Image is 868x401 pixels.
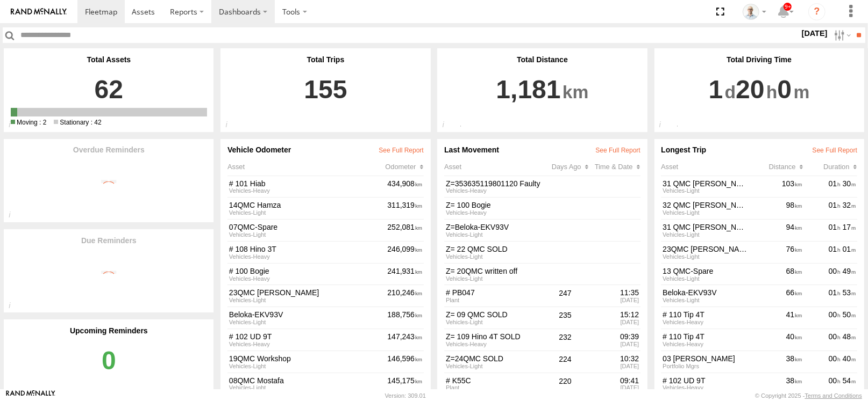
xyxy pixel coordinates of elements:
span: 49 [843,267,856,275]
span: 01 [843,245,856,253]
div: 241,931 [386,265,424,283]
span: 01 [829,245,841,253]
div: 09:39 [588,332,639,341]
div: 68 [750,265,803,283]
div: Kurt Byers [739,4,770,20]
div: Vehicles-Heavy [663,385,748,391]
a: Z= 20QMC written off [446,267,542,276]
span: 01 [829,288,841,297]
a: 31 QMC [PERSON_NAME] [663,223,748,232]
a: # PB047 [446,288,542,297]
div: [DATE] [588,363,639,369]
a: 08QMC Mostafa [229,376,385,385]
div: Vehicles-Light [663,297,748,303]
div: Total Assets [11,55,207,64]
div: 235 [544,309,587,326]
div: 210,246 [386,287,424,305]
a: 07QMC-Spare [229,223,385,232]
div: Plant [446,297,542,303]
a: Z=Beloka-EKV93V [446,223,542,232]
div: 66 [750,287,803,305]
div: [DATE] [588,297,639,303]
div: Total number of overdue notifications generated from your asset reminders [4,210,27,222]
a: Z= 109 Hino 4T SOLD [446,332,542,341]
div: Total Trips [227,55,424,64]
div: 147,243 [386,331,424,348]
div: Click to Sort [386,163,424,171]
span: 01 [829,223,841,231]
div: 188,756 [386,309,424,326]
div: 247 [544,287,587,305]
div: Longest Trip [661,145,857,154]
a: # 101 Hiab [229,179,385,188]
a: # 110 Tip 4T [663,310,748,319]
div: Click to Sort [595,163,641,171]
div: 246,099 [386,243,424,261]
div: 38 [750,353,803,370]
a: 1 20 0 [661,64,857,105]
div: 311,319 [386,200,424,217]
div: [DATE] [588,319,639,325]
div: 252,081 [386,221,424,239]
div: View Group Details [229,232,385,238]
div: 09:41 [588,376,639,385]
a: 13 QMC-Spare [663,267,748,276]
div: Total distance travelled by assets [437,120,460,132]
span: 50 [843,310,856,319]
div: View Group Details [229,385,385,391]
div: Vehicles-Light [663,254,748,260]
div: Total Active/Deployed Assets [4,120,27,132]
div: Vehicles-Light [446,254,542,260]
div: 103 [750,178,803,195]
a: # 100 Bogie [229,267,385,276]
div: View Group Details [229,341,385,347]
div: Vehicles-Heavy [446,341,542,347]
div: 76 [750,243,803,261]
div: Asset [444,163,552,171]
div: 41 [750,309,803,326]
div: Click to Sort [552,163,595,171]
span: 01 [829,201,841,209]
span: 32 [843,201,856,209]
span: 42 [54,119,101,126]
div: Vehicles-Heavy [663,341,748,347]
a: 1,181 [444,64,641,105]
div: 220 [544,375,587,392]
div: View Group Details [229,254,385,260]
a: # K55C [446,376,542,385]
div: Vehicles-Light [663,232,748,238]
div: Plant [446,385,542,391]
div: Vehicles-Light [446,319,542,325]
span: 17 [843,223,856,231]
a: # 108 Hino 3T [229,245,385,254]
div: View Group Details [229,319,385,325]
div: Vehicles-Light [446,363,542,369]
span: 00 [829,310,841,319]
div: Total number of due reminder notifications generated from your asset reminders [4,301,27,313]
span: 30 [843,179,856,188]
a: 19QMC Workshop [229,354,385,363]
div: View Group Details [229,276,385,282]
div: 145,175 [386,375,424,392]
span: 40 [843,354,856,363]
div: View Group Details [229,363,385,369]
div: [DATE] [588,385,639,391]
div: Vehicles-Heavy [446,210,542,216]
span: 1 [709,64,736,115]
div: Version: 309.01 [385,392,426,399]
a: Visit our Website [6,390,55,401]
a: 32 QMC [PERSON_NAME] [663,201,748,210]
div: Asset [227,163,385,171]
a: 23QMC [PERSON_NAME] [229,288,385,297]
div: Vehicle Odometer [227,145,424,154]
span: 20 [736,64,777,115]
span: 54 [843,376,856,385]
div: Asset [661,163,750,171]
span: 53 [843,288,856,297]
div: View Group Details [229,297,385,303]
i: ? [808,3,826,20]
div: 94 [750,221,803,239]
div: Total Distance [444,55,641,64]
label: Search Filter Options [830,27,853,43]
div: View Group Details [229,188,385,194]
